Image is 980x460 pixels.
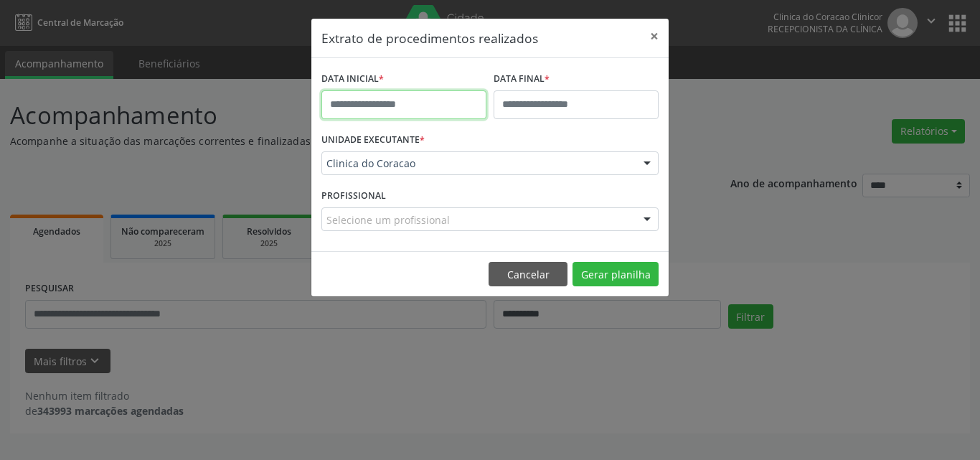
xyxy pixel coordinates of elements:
label: PROFISSIONAL [321,185,386,207]
span: Selecione um profissional [326,212,450,227]
button: Close [640,19,669,54]
label: UNIDADE EXECUTANTE [321,129,425,151]
h5: Extrato de procedimentos realizados [321,29,538,47]
button: Cancelar [489,262,567,286]
label: DATA FINAL [494,68,550,90]
label: DATA INICIAL [321,68,384,90]
button: Gerar planilha [573,262,659,286]
span: Clinica do Coracao [326,156,629,171]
